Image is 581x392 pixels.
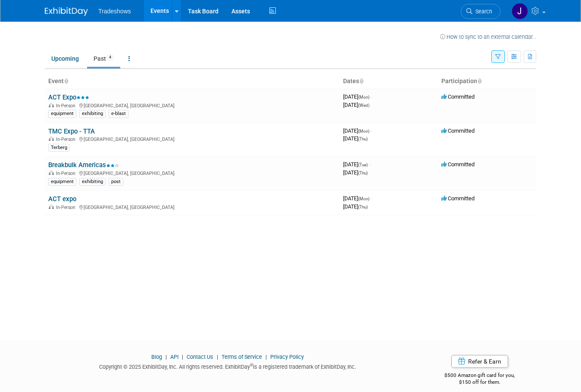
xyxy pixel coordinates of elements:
[45,7,88,16] img: ExhibitDay
[48,195,76,203] a: ACT expo
[48,135,336,142] div: [GEOGRAPHIC_DATA], [GEOGRAPHIC_DATA]
[358,95,369,100] span: (Mon)
[48,169,336,176] div: [GEOGRAPHIC_DATA], [GEOGRAPHIC_DATA]
[441,161,475,168] span: Committed
[48,203,336,210] div: [GEOGRAPHIC_DATA], [GEOGRAPHIC_DATA]
[151,354,162,360] a: Blog
[343,128,372,134] span: [DATE]
[358,129,369,134] span: (Mon)
[56,137,78,142] span: In-Person
[263,354,269,360] span: |
[343,93,372,100] span: [DATE]
[45,50,85,67] a: Upcoming
[79,110,106,118] div: exhibiting
[371,93,372,100] span: -
[340,74,438,89] th: Dates
[371,128,372,134] span: -
[106,54,114,61] span: 4
[180,354,185,360] span: |
[441,195,475,202] span: Committed
[270,354,304,360] a: Privacy Policy
[48,161,119,169] a: Breakbulk Americas
[359,78,363,84] a: Sort by Start Date
[438,74,536,89] th: Participation
[477,78,481,84] a: Sort by Participation Type
[358,162,368,167] span: (Tue)
[358,205,368,209] span: (Thu)
[48,93,89,101] a: ACT Expo
[358,103,369,108] span: (Wed)
[215,354,220,360] span: |
[358,137,368,141] span: (Thu)
[49,171,54,175] img: In-Person Event
[48,110,76,118] div: equipment
[440,34,536,40] a: How to sync to an external calendar...
[512,3,528,19] img: Jacob Sipple
[441,93,475,100] span: Committed
[461,4,500,19] a: Search
[250,363,253,367] sup: ®
[371,195,372,202] span: -
[79,178,106,186] div: exhibiting
[358,171,368,175] span: (Thu)
[109,178,123,186] div: post
[451,355,508,368] a: Refer & Earn
[48,144,70,152] div: Terberg
[343,135,368,142] span: [DATE]
[343,102,369,108] span: [DATE]
[98,8,131,15] span: Tradeshows
[423,366,537,386] div: $500 Amazon gift card for you,
[358,196,369,201] span: (Mon)
[48,178,76,186] div: equipment
[87,50,120,67] a: Past4
[48,102,336,109] div: [GEOGRAPHIC_DATA], [GEOGRAPHIC_DATA]
[423,379,537,386] div: $150 off for them.
[472,8,492,15] span: Search
[187,354,213,360] a: Contact Us
[222,354,262,360] a: Terms of Service
[343,203,368,210] span: [DATE]
[441,128,475,134] span: Committed
[170,354,178,360] a: API
[56,171,78,176] span: In-Person
[48,128,95,135] a: TMC Expo - TTA
[64,78,68,84] a: Sort by Event Name
[45,74,340,89] th: Event
[109,110,128,118] div: e-blast
[49,103,54,107] img: In-Person Event
[369,161,370,168] span: -
[163,354,169,360] span: |
[343,169,368,176] span: [DATE]
[56,205,78,210] span: In-Person
[49,137,54,141] img: In-Person Event
[45,361,410,371] div: Copyright © 2025 ExhibitDay, Inc. All rights reserved. ExhibitDay is a registered trademark of Ex...
[343,161,370,168] span: [DATE]
[343,195,372,202] span: [DATE]
[56,103,78,109] span: In-Person
[49,205,54,209] img: In-Person Event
